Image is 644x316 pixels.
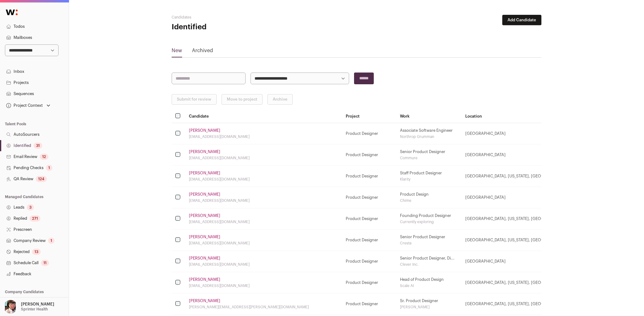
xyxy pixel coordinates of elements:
a: [PERSON_NAME] [189,256,220,261]
div: Klarity [400,177,458,182]
div: 3 [27,204,34,210]
a: New [172,47,182,57]
td: Product Designer [342,229,396,251]
div: [EMAIL_ADDRESS][DOMAIN_NAME] [189,283,338,288]
a: [PERSON_NAME] [189,192,220,197]
a: [PERSON_NAME] [189,298,220,303]
td: Product Designer [342,293,396,314]
th: Location [462,110,575,123]
h1: Identified [172,22,295,32]
td: Senior Product Designer [396,229,462,251]
th: Project [342,110,396,123]
a: Archived [192,47,213,57]
div: [PERSON_NAME] [400,305,458,310]
button: Open dropdown [2,300,55,314]
div: [EMAIL_ADDRESS][DOMAIN_NAME] [189,262,338,267]
button: Open dropdown [5,101,51,110]
td: Staff Product Designer [396,165,462,187]
td: Product Designer [342,144,396,165]
p: [PERSON_NAME] [21,302,54,307]
div: [PERSON_NAME][EMAIL_ADDRESS][PERSON_NAME][DOMAIN_NAME] [189,305,338,310]
div: [EMAIL_ADDRESS][DOMAIN_NAME] [189,134,338,139]
td: [GEOGRAPHIC_DATA], [US_STATE], [GEOGRAPHIC_DATA] [462,229,575,251]
div: Chime [400,198,458,203]
div: Currently exploring [400,219,458,224]
a: [PERSON_NAME] [189,213,220,218]
td: Associate Software Engineer [396,123,462,144]
div: [EMAIL_ADDRESS][DOMAIN_NAME] [189,177,338,182]
td: [GEOGRAPHIC_DATA] [462,187,575,208]
div: [EMAIL_ADDRESS][DOMAIN_NAME] [189,219,338,224]
div: Project Context [5,103,43,108]
a: [PERSON_NAME] [189,149,220,154]
div: Cresta [400,241,458,246]
td: [GEOGRAPHIC_DATA] [462,251,575,272]
td: [GEOGRAPHIC_DATA], [US_STATE], [GEOGRAPHIC_DATA] [462,165,575,187]
a: [PERSON_NAME] [189,128,220,133]
td: Founding Product Designer [396,208,462,229]
h2: Candidates [172,15,295,20]
button: Add Candidate [502,15,541,25]
a: [PERSON_NAME] [189,235,220,239]
div: 13 [32,249,41,255]
td: Product Designer [342,251,396,272]
p: Sprinter Health [21,307,48,312]
td: Head of Product Design [396,272,462,293]
td: [GEOGRAPHIC_DATA] [462,144,575,165]
a: [PERSON_NAME] [189,171,220,176]
img: Wellfound [2,6,21,19]
div: 1 [48,238,55,244]
td: Product Designer [342,208,396,229]
td: [GEOGRAPHIC_DATA] [462,123,575,144]
td: [GEOGRAPHIC_DATA], [US_STATE], [GEOGRAPHIC_DATA] [462,272,575,293]
td: Product Designer [342,187,396,208]
div: 271 [30,215,40,222]
td: Product Designer [342,123,396,144]
div: Commure [400,156,458,160]
th: Candidate [185,110,342,123]
td: [GEOGRAPHIC_DATA], [US_STATE], [GEOGRAPHIC_DATA] [462,293,575,314]
td: Product Designer [342,165,396,187]
td: Product Design [396,187,462,208]
div: 124 [36,176,47,182]
div: 1 [46,165,52,171]
td: [GEOGRAPHIC_DATA], [US_STATE], [GEOGRAPHIC_DATA] [462,208,575,229]
a: [PERSON_NAME] [189,277,220,282]
div: Northrop Grumman [400,134,458,139]
td: Product Designer [342,272,396,293]
th: Work [396,110,462,123]
div: 31 [34,143,42,149]
div: [EMAIL_ADDRESS][DOMAIN_NAME] [189,198,338,203]
div: 11 [41,260,49,266]
img: 14759586-medium_jpg [4,300,17,314]
div: 12 [40,154,48,160]
div: [EMAIL_ADDRESS][DOMAIN_NAME] [189,241,338,246]
div: [EMAIL_ADDRESS][DOMAIN_NAME] [189,156,338,160]
td: Senior Product Designer [396,144,462,165]
td: Senior Product Designer, Di... [396,251,462,272]
td: Sr. Product Designer [396,293,462,314]
div: Clever Inc. [400,262,458,267]
div: Scale AI [400,283,458,288]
